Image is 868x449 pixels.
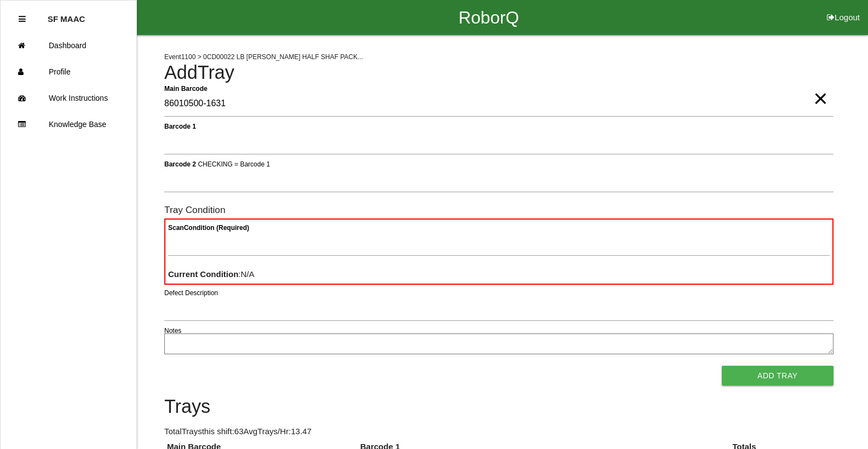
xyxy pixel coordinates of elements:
a: Work Instructions [1,85,136,111]
div: Close [19,6,26,32]
b: Current Condition [168,269,238,279]
h4: Add Tray [164,62,833,83]
span: CHECKING = Barcode 1 [198,160,270,168]
span: Clear Input [813,77,827,99]
span: : N/A [168,269,255,279]
label: Notes [164,326,181,336]
b: Barcode 1 [164,122,196,130]
a: Knowledge Base [1,111,136,137]
b: Main Barcode [164,84,208,92]
h4: Trays [164,396,833,417]
b: Barcode 2 [164,160,196,168]
label: Defect Description [164,288,218,298]
p: SF MAAC [48,6,85,24]
h6: Tray Condition [164,205,833,215]
a: Dashboard [1,32,136,59]
p: Total Trays this shift: 63 Avg Trays /Hr: 13.47 [164,425,833,438]
button: Add Tray [722,366,833,385]
b: Scan Condition (Required) [168,224,249,232]
span: Event 1100 > 0CD00022 LB [PERSON_NAME] HALF SHAF PACK... [164,53,363,61]
a: Profile [1,59,136,85]
input: Required [164,91,833,117]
